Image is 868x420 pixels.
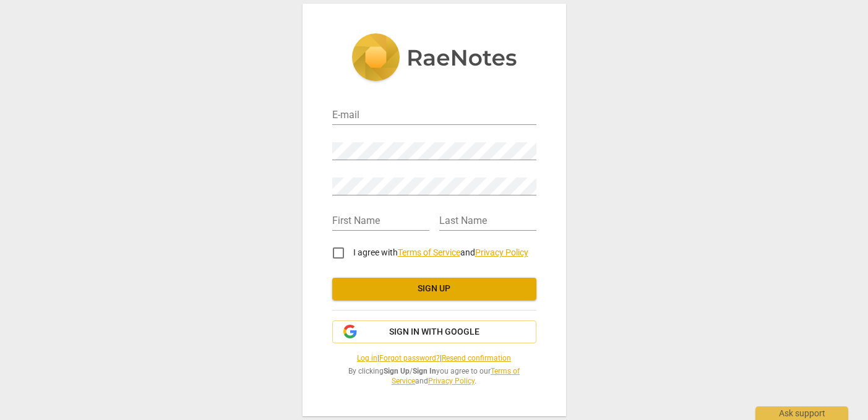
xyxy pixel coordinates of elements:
span: Sign up [342,283,526,295]
button: Sign in with Google [332,320,536,344]
a: Forgot password? [379,354,440,362]
button: Sign up [332,278,536,300]
span: I agree with and [353,247,528,257]
a: Resend confirmation [442,354,511,362]
div: Ask support [755,406,848,420]
a: Privacy Policy [475,247,528,257]
b: Sign In [413,367,436,375]
a: Privacy Policy [428,377,475,385]
img: 5ac2273c67554f335776073100b6d88f.svg [351,33,517,84]
span: Sign in with Google [389,326,479,338]
a: Terms of Service [398,247,460,257]
span: | | [332,353,536,364]
a: Log in [357,354,377,362]
b: Sign Up [384,367,410,375]
span: By clicking / you agree to our and . [332,366,536,387]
